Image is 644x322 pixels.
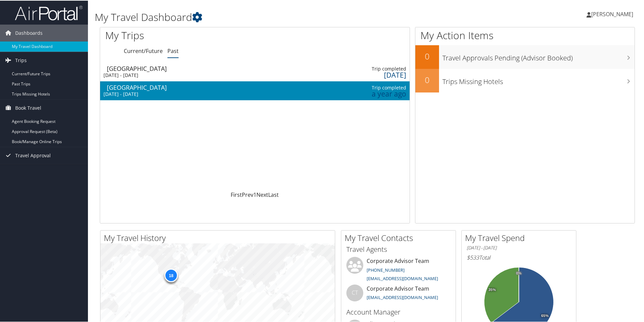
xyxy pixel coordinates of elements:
[442,49,635,62] h3: Travel Approvals Pending (Advisor Booked)
[467,253,571,261] h6: Total
[541,313,549,317] tspan: 65%
[415,74,439,85] h2: 0
[346,244,451,253] h3: Travel Agents
[415,45,635,68] a: 0Travel Approvals Pending (Advisor Booked)
[107,84,179,90] div: [GEOGRAPHIC_DATA]
[343,256,454,284] li: Corporate Advisor Team
[367,266,405,272] a: [PHONE_NUMBER]
[516,271,522,275] tspan: 0%
[268,190,279,198] a: Last
[103,72,176,78] div: [DATE] - [DATE]
[415,68,635,92] a: 0Trips Missing Hotels
[442,73,635,86] h3: Trips Missing Hotels
[367,275,438,281] a: [EMAIL_ADDRESS][DOMAIN_NAME]
[346,284,363,301] div: CT
[104,232,335,243] h2: My Travel History
[343,284,454,306] li: Corporate Advisor Team
[591,10,633,17] span: [PERSON_NAME]
[15,146,51,163] span: Travel Approval
[124,47,163,54] a: Current/Future
[345,232,456,243] h2: My Travel Contacts
[415,28,635,42] h1: My Action Items
[465,232,576,243] h2: My Travel Spend
[105,28,276,42] h1: My Trips
[15,51,27,68] span: Trips
[346,307,451,316] h3: Account Manager
[336,90,406,96] div: a year ago
[231,190,242,198] a: First
[488,287,496,291] tspan: 35%
[256,190,268,198] a: Next
[415,50,439,61] h2: 0
[367,294,438,300] a: [EMAIL_ADDRESS][DOMAIN_NAME]
[103,90,176,97] div: [DATE] - [DATE]
[15,4,83,20] img: airportal-logo.png
[467,244,571,250] h6: [DATE] - [DATE]
[336,65,406,71] div: Trip completed
[167,47,179,54] a: Past
[107,65,179,71] div: [GEOGRAPHIC_DATA]
[253,190,256,198] a: 1
[586,3,640,24] a: [PERSON_NAME]
[336,84,406,90] div: Trip completed
[242,190,253,198] a: Prev
[15,24,43,41] span: Dashboards
[336,71,406,77] div: [DATE]
[164,268,178,281] div: 18
[95,9,458,24] h1: My Travel Dashboard
[467,253,479,261] span: $533
[15,99,41,116] span: Book Travel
